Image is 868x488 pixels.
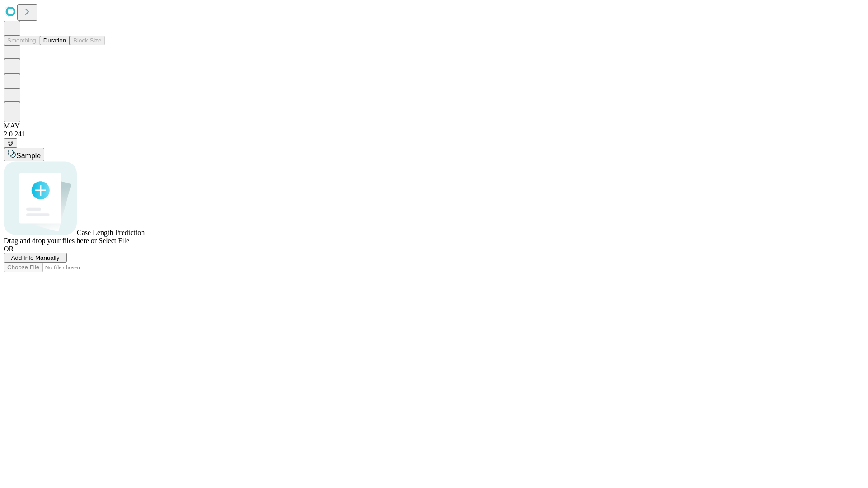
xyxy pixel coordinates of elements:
[4,237,97,244] span: Drag and drop your files here or
[99,237,129,244] span: Select File
[4,138,17,148] button: @
[4,148,44,161] button: Sample
[7,140,14,146] span: @
[77,229,145,236] span: Case Length Prediction
[4,122,864,130] div: MAY
[70,36,105,45] button: Block Size
[4,36,40,45] button: Smoothing
[11,254,60,261] span: Add Info Manually
[40,36,70,45] button: Duration
[16,152,41,160] span: Sample
[4,253,67,263] button: Add Info Manually
[4,130,864,138] div: 2.0.241
[4,245,14,253] span: OR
